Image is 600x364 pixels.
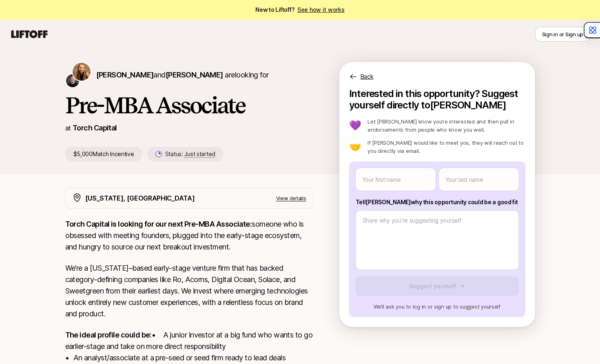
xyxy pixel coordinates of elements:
[165,149,215,159] p: Status:
[65,331,152,339] strong: The ideal profile could be:
[349,121,361,130] p: 💜
[184,150,215,158] span: Just started
[73,63,91,81] img: Katie Reiner
[255,5,344,15] span: New to Liftoff?
[535,27,590,42] button: Sign in or Sign up
[349,142,361,152] p: 🤝
[96,71,154,79] span: [PERSON_NAME]
[65,218,313,253] p: someone who is obsessed with meeting founders, plugged into the early-stage ecosystem, and hungry...
[65,147,142,161] p: $5,000 Match Incentive
[276,194,306,202] p: View details
[153,71,223,79] span: and
[356,302,519,311] p: We’ll ask you to log in or sign up to suggest yourself
[368,139,525,155] p: If [PERSON_NAME] would like to meet you, they will reach out to you directly via email.
[356,197,519,207] p: Tell [PERSON_NAME] why this opportunity could be a good fit
[66,74,79,87] img: Christopher Harper
[65,93,313,117] h1: Pre-MBA Associate
[361,72,374,82] p: Back
[349,88,525,111] p: Interested in this opportunity? Suggest yourself directly to [PERSON_NAME]
[368,117,525,134] p: Let [PERSON_NAME] know you’re interested and then pull in endorsements from people who know you w...
[297,6,345,13] a: See how it works
[65,220,252,228] strong: Torch Capital is looking for our next Pre-MBA Associate:
[96,69,269,81] p: are looking for
[65,263,313,320] p: We’re a [US_STATE]–based early-stage venture firm that has backed category-defining companies lik...
[73,124,117,132] a: Torch Capital
[65,123,71,133] p: at
[166,71,223,79] span: [PERSON_NAME]
[85,193,195,203] p: [US_STATE], [GEOGRAPHIC_DATA]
